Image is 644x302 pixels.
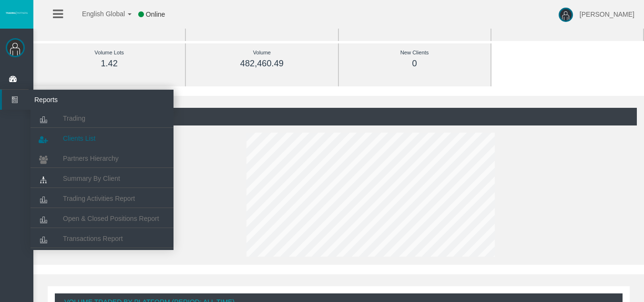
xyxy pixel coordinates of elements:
span: [PERSON_NAME] [580,10,634,18]
a: Trading Activities Report [31,190,174,207]
a: Open & Closed Positions Report [31,210,174,227]
img: logo.svg [5,11,29,15]
div: Volume Lots [55,47,164,58]
span: Partners Hierarchy [63,155,119,162]
span: Transactions Report [63,235,123,242]
a: Trading [31,110,174,127]
div: New Clients [360,47,469,58]
span: Clients List [63,135,95,142]
a: Reports [2,90,174,110]
a: Summary By Client [31,170,174,187]
div: Volume [207,47,316,58]
div: 482,460.49 [207,58,316,69]
span: Open & Closed Positions Report [63,215,159,222]
span: Reports [27,90,121,110]
span: Online [146,10,165,18]
a: Partners Hierarchy [31,150,174,167]
div: (Period: All Time) [41,108,637,125]
div: 1.42 [55,58,164,69]
img: user-image [559,8,573,22]
span: Trading [63,115,85,122]
span: Trading Activities Report [63,195,135,202]
a: Clients List [31,130,174,147]
div: 0 [360,58,469,69]
span: Summary By Client [63,175,120,182]
a: Transactions Report [31,230,174,247]
span: English Global [70,10,125,18]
